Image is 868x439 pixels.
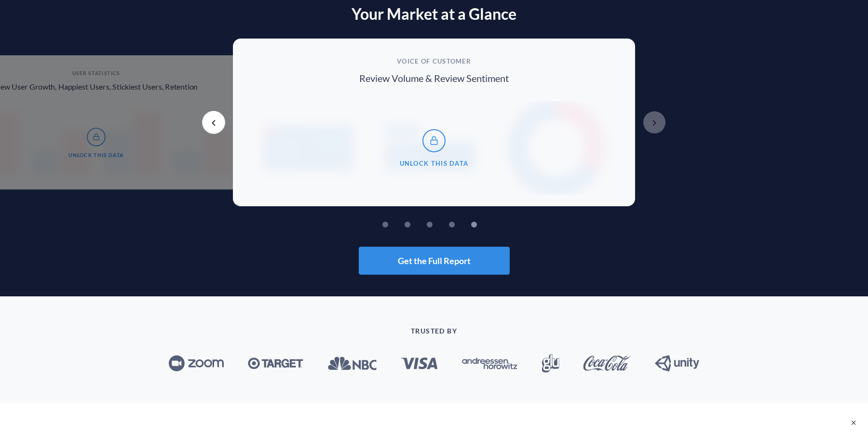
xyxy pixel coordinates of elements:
h3: Voice of Customer [397,58,471,65]
button: 3 [441,222,447,227]
img: Visa_Inc._logo.svg [401,358,438,369]
img: Coca-Cola_logo.svg [583,356,631,371]
img: Target_logo.svg [248,358,303,370]
button: 2 [419,222,425,227]
img: Andreessen_Horowitz_new_logo.svg [462,358,517,370]
span: Unlock This Data [68,152,123,158]
button: × [849,418,858,427]
p: TRUSTED BY [87,327,781,335]
img: Zoom_logo.svg [169,355,224,372]
button: Get the Full Report [359,247,510,275]
button: 5 [486,222,491,227]
button: 1 [397,222,403,227]
h3: User Statistics [72,71,120,76]
button: Next [643,111,666,134]
button: 4 [463,222,469,227]
img: Glu_Mobile_logo.svg [542,354,559,372]
img: NBC_logo.svg [327,356,377,371]
p: Review Volume & Review Sentiment [359,73,509,83]
img: Unity_Technologies_logo.svg [655,355,699,372]
span: Unlock This Data [400,160,469,167]
button: Previous [202,111,225,134]
span: Get the Full Report [398,256,471,265]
